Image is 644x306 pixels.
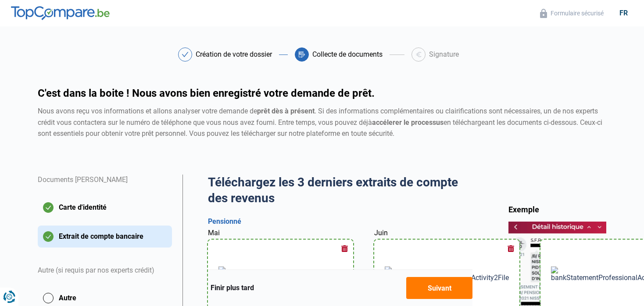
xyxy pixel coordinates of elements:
h1: C'est dans la boite ! Nous avons bien enregistré votre demande de prêt. [38,88,606,98]
div: Nous avons reçu vos informations et allons analyser votre demande de . Si des informations complé... [38,106,606,139]
label: Mai [208,228,220,238]
h3: Pensionné [208,217,472,226]
div: Collecte de documents [312,51,383,58]
strong: prêt dès à présent [257,107,315,115]
h2: Téléchargez les 3 derniers extraits de compte des revenus [208,175,472,207]
strong: accélerer le processus [372,118,444,127]
label: Juin [374,228,388,238]
button: Formulaire sécurisé [537,8,606,18]
div: Signature [429,51,459,58]
button: Carte d'identité [38,197,172,219]
div: Création de votre dossier [196,51,272,58]
img: bankStatementProfessionalActivity2File [385,266,509,282]
div: Documents [PERSON_NAME] [38,175,172,197]
div: Exemple [508,204,607,215]
div: Autre (si requis par nos experts crédit) [38,255,172,287]
img: bankStatementProfessionalActivity1File [218,266,343,282]
button: Finir plus tard [208,282,257,294]
div: fr [614,9,633,17]
button: Extrait de compte bancaire [38,226,172,248]
button: Suivant [406,277,472,299]
img: TopCompare.be [11,6,110,20]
